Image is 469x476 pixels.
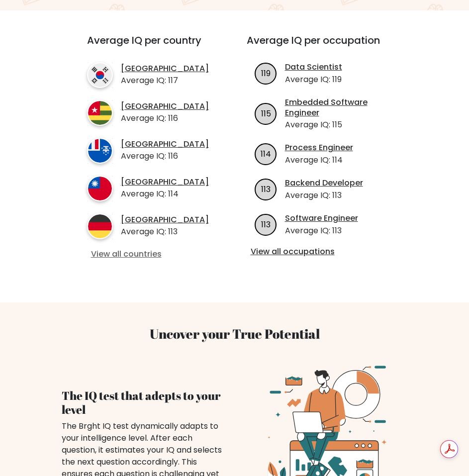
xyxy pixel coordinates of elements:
[87,34,211,58] h3: Average IQ per country
[285,213,358,224] a: Software Engineer
[87,100,113,126] img: country
[261,148,271,160] text: 114
[261,68,271,79] text: 119
[285,178,363,189] a: Backend Developer
[285,62,342,73] a: Data Scientist
[261,219,271,230] text: 113
[261,108,271,119] text: 115
[121,101,209,112] a: [GEOGRAPHIC_DATA]
[121,139,209,150] a: [GEOGRAPHIC_DATA]
[121,226,209,238] p: Average IQ: 113
[285,190,363,201] p: Average IQ: 113
[121,112,209,124] p: Average IQ: 116
[87,138,113,164] img: country
[87,176,113,201] img: country
[121,177,209,188] a: [GEOGRAPHIC_DATA]
[121,64,209,74] a: [GEOGRAPHIC_DATA]
[285,154,353,166] p: Average IQ: 114
[247,34,394,58] h3: Average IQ per occupation
[121,215,209,225] a: [GEOGRAPHIC_DATA]
[285,74,342,86] p: Average IQ: 119
[285,225,358,237] p: Average IQ: 113
[285,143,353,153] a: Process Engineer
[251,247,390,257] a: View all occupations
[285,119,394,131] p: Average IQ: 115
[62,326,408,342] h3: Uncover your True Potential
[285,97,394,118] a: Embedded Software Engineer
[121,150,209,162] p: Average IQ: 116
[87,213,113,239] img: country
[121,75,209,87] p: Average IQ: 117
[121,188,209,200] p: Average IQ: 114
[261,184,271,195] text: 113
[91,249,207,260] a: View all countries
[62,389,223,417] h4: The IQ test that adepts to your level
[87,62,113,88] img: country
